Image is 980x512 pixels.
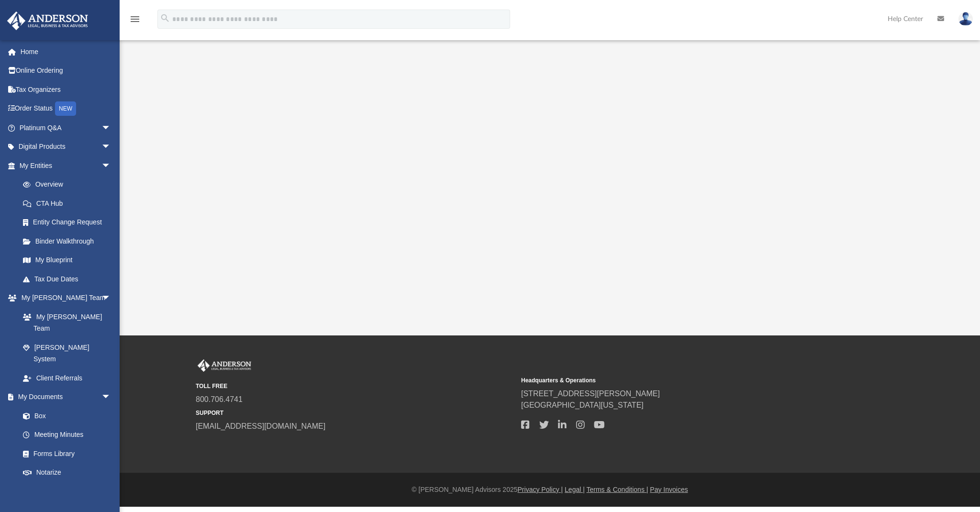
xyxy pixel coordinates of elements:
a: My Blueprint [13,251,121,270]
a: Platinum Q&Aarrow_drop_down [7,118,125,137]
a: Binder Walkthrough [13,232,125,251]
a: Tax Due Dates [13,269,125,289]
a: Entity Change Request [13,213,125,232]
a: My [PERSON_NAME] Teamarrow_drop_down [7,289,121,308]
i: menu [129,13,141,25]
small: Headquarters & Operations [521,376,840,385]
a: My Entitiesarrow_drop_down [7,156,125,175]
a: Overview [13,175,125,194]
span: arrow_drop_down [101,156,121,176]
span: arrow_drop_down [101,137,121,157]
img: User Pic [958,12,973,26]
a: CTA Hub [13,194,125,213]
a: Tax Organizers [7,80,125,99]
span: arrow_drop_down [101,388,121,407]
a: Meeting Minutes [13,425,121,445]
a: Online Ordering [7,61,125,80]
a: Box [13,406,116,425]
a: Order StatusNEW [7,99,125,119]
i: search [160,13,170,23]
span: arrow_drop_down [101,289,121,308]
a: Pay Invoices [650,486,688,493]
a: My Documentsarrow_drop_down [7,388,121,407]
a: menu [129,18,141,25]
a: Privacy Policy | [518,486,563,493]
a: [GEOGRAPHIC_DATA][US_STATE] [521,401,644,409]
a: Notarize [13,463,121,482]
a: My [PERSON_NAME] Team [13,307,116,338]
a: [PERSON_NAME] System [13,338,121,368]
a: [STREET_ADDRESS][PERSON_NAME] [521,390,660,398]
a: Terms & Conditions | [587,486,648,493]
small: TOLL FREE [196,382,514,390]
a: Home [7,42,125,61]
a: [EMAIL_ADDRESS][DOMAIN_NAME] [196,422,325,430]
div: NEW [55,101,76,116]
a: Client Referrals [13,368,121,388]
a: Legal | [565,486,585,493]
a: Forms Library [13,444,116,463]
img: Anderson Advisors Platinum Portal [196,359,253,372]
img: Anderson Advisors Platinum Portal [4,11,91,30]
div: © [PERSON_NAME] Advisors 2025 [120,485,980,495]
a: 800.706.4741 [196,395,243,403]
span: arrow_drop_down [101,118,121,138]
small: SUPPORT [196,409,514,417]
a: Digital Productsarrow_drop_down [7,137,125,156]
